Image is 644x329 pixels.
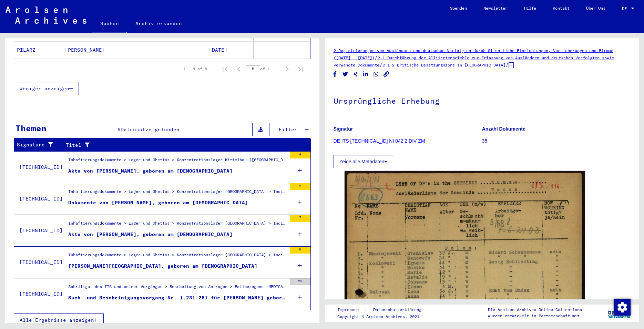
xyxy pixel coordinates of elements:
[488,313,582,319] p: wurden entwickelt in Partnerschaft mit
[68,263,257,270] div: [PERSON_NAME][GEOGRAPHIC_DATA], geboren am [DEMOGRAPHIC_DATA]
[68,199,248,206] div: Dokumente von [PERSON_NAME], geboren am [DEMOGRAPHIC_DATA]
[362,70,369,79] button: Share on LinkedIn
[334,85,631,115] h1: Ursprüngliche Erhebung
[334,55,614,68] a: 2.1 Durchführung der Alliiertenbefehle zur Erfassung von Ausländern und deutschen Verfolgten sowi...
[614,299,630,315] div: Zustimmung ändern
[232,62,246,76] button: Previous page
[66,142,297,149] div: Titel
[337,306,365,313] a: Impressum
[334,126,353,132] b: Signatur
[17,141,58,148] div: Signature
[334,138,425,144] a: DE ITS [TECHNICAL_ID] NI 042 2 DIV ZM
[342,70,349,79] button: Share on Twitter
[206,42,254,59] mat-cell: [DATE]
[14,42,62,59] mat-cell: PILARZ
[273,123,303,136] button: Filter
[92,15,127,33] a: Suchen
[68,284,286,293] div: Schriftgut des ITS und seiner Vorgänger > Bearbeitung von Anfragen > Fallbezogene [MEDICAL_DATA] ...
[372,70,380,79] button: Share on WhatsApp
[68,220,286,230] div: Inhaftierungsdokumente > Lager und Ghettos > Konzentrationslager [GEOGRAPHIC_DATA] > Individuelle...
[334,48,613,60] a: 2 Registrierungen von Ausländern und deutschen Verfolgten durch öffentliche Einrichtungen, Versic...
[121,126,180,133] span: Datensätze gefunden
[68,157,286,166] div: Inhaftierungsdokumente > Lager und Ghettos > Konzentrationslager Mittelbau ([GEOGRAPHIC_DATA]) > ...
[16,122,47,134] div: Themen
[68,188,286,198] div: Inhaftierungsdokumente > Lager und Ghettos > Konzentrationslager [GEOGRAPHIC_DATA] > Individuelle...
[62,42,110,59] mat-cell: [PERSON_NAME]
[14,313,104,327] button: Alle Ergebnisse anzeigen
[614,299,631,316] img: Zustimmung ändern
[488,307,582,313] p: Die Arolsen Archives Online-Collections
[337,313,430,320] p: Copyright © Arolsen Archives, 2021
[368,306,430,313] a: Datenschutzerklärung
[68,231,233,238] div: Akte von [PERSON_NAME], geboren am [DEMOGRAPHIC_DATA]
[14,215,63,246] td: [TECHNICAL_ID]
[218,62,232,76] button: First page
[290,183,310,190] div: 2
[14,151,63,183] td: [TECHNICAL_ID]
[6,7,86,24] img: Arolsen_neg.svg
[183,66,207,72] div: 1 – 8 of 8
[68,167,233,175] div: Akte von [PERSON_NAME], geboren am [DEMOGRAPHIC_DATA]
[337,306,430,313] div: |
[334,155,393,168] button: Zeige alle Metadaten
[14,183,63,215] td: [TECHNICAL_ID]
[290,278,310,285] div: 23
[14,278,63,310] td: [TECHNICAL_ID]
[331,70,339,79] button: Share on Facebook
[68,252,286,261] div: Inhaftierungsdokumente > Lager und Ghettos > Konzentrationslager [GEOGRAPHIC_DATA] > Individuelle...
[279,126,297,133] span: Filter
[290,215,310,222] div: 7
[482,137,630,145] p: 35
[290,152,310,158] div: 4
[383,70,390,79] button: Copy link
[280,62,294,76] button: Next page
[352,70,359,79] button: Share on Xing
[294,62,308,76] button: Last page
[68,294,286,301] div: Such- und Bescheinigungsvorgang Nr. 1.231.261 für [PERSON_NAME] geboren [DEMOGRAPHIC_DATA]
[20,85,69,92] span: Weniger anzeigen
[14,82,79,95] button: Weniger anzeigen
[20,317,94,323] span: Alle Ergebnisse anzeigen
[246,65,280,72] div: of 1
[290,247,310,254] div: 6
[117,126,121,133] span: 6
[66,140,304,151] div: Titel
[127,15,190,32] a: Archiv erkunden
[382,62,505,68] a: 2.1.2 Britische Besatzungszone in [GEOGRAPHIC_DATA]
[482,126,525,132] b: Anzahl Dokumente
[379,62,382,68] span: /
[505,62,509,68] span: /
[14,246,63,278] td: [TECHNICAL_ID]
[606,304,632,321] img: yv_logo.png
[17,140,64,151] div: Signature
[375,54,378,61] span: /
[622,6,630,11] span: DE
